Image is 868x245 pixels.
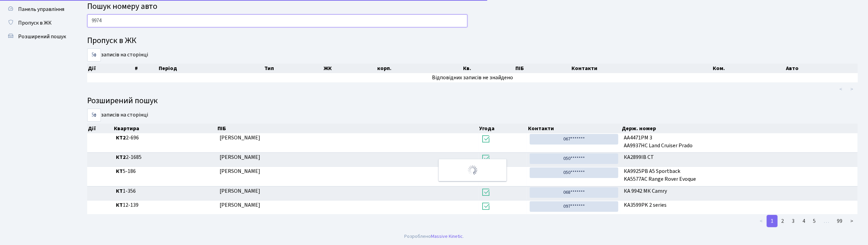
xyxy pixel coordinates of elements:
a: 3 [788,215,799,227]
span: 2-1685 [116,153,214,161]
span: КА9925РВ A5 Sportback KA5577AC Range Rover Evoque [624,167,855,183]
span: AA4471PM 3 AA9937HC Land Cruiser Prado [624,134,855,150]
a: Розширений пошук [3,30,72,43]
span: Розширений пошук [18,33,66,40]
b: КТ [116,167,123,175]
a: 1 [767,215,778,227]
img: Обробка... [467,165,478,176]
th: Кв. [462,64,515,73]
span: Панель управління [18,5,64,13]
a: 5 [809,215,820,227]
span: 1-356 [116,187,214,195]
span: KA3599PK 2 series [624,201,855,209]
b: КТ [116,201,123,209]
td: Відповідних записів не знайдено [87,73,858,82]
label: записів на сторінці [87,49,148,62]
a: Пропуск в ЖК [3,16,72,30]
span: Пошук номеру авто [87,0,157,12]
th: ПІБ [217,124,478,133]
th: Авто [785,64,858,73]
span: [PERSON_NAME] [220,187,260,195]
th: корп. [377,64,462,73]
b: КТ2 [116,153,126,161]
a: Massive Kinetic [431,233,463,240]
th: Ком. [712,64,786,73]
h4: Пропуск в ЖК [87,36,858,46]
span: Пропуск в ЖК [18,19,52,27]
th: ЖК [323,64,377,73]
select: записів на сторінці [87,109,101,122]
span: 5-186 [116,167,214,175]
a: 99 [833,215,847,227]
th: ПІБ [515,64,571,73]
span: [PERSON_NAME] [220,167,260,175]
b: КТ2 [116,134,126,141]
th: Квартира [113,124,217,133]
a: Панель управління [3,2,72,16]
span: [PERSON_NAME] [220,153,260,161]
h4: Розширений пошук [87,96,858,106]
span: 12-139 [116,201,214,209]
div: Розроблено . [404,233,464,240]
th: Контакти [571,64,712,73]
th: Контакти [527,124,621,133]
a: > [846,215,858,227]
th: Держ. номер [621,124,858,133]
th: Угода [479,124,527,133]
a: 4 [799,215,810,227]
th: # [134,64,158,73]
span: 2-696 [116,134,214,142]
label: записів на сторінці [87,109,148,122]
span: КА 9942 МК Camry [624,187,855,195]
a: 2 [777,215,788,227]
input: Пошук [87,14,468,27]
th: Тип [264,64,323,73]
span: КА2899ІВ CT [624,153,855,161]
span: [PERSON_NAME] [220,201,260,209]
select: записів на сторінці [87,49,101,62]
th: Дії [87,124,113,133]
th: Період [158,64,264,73]
b: КТ [116,187,123,195]
span: [PERSON_NAME] [220,134,260,141]
th: Дії [87,64,134,73]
